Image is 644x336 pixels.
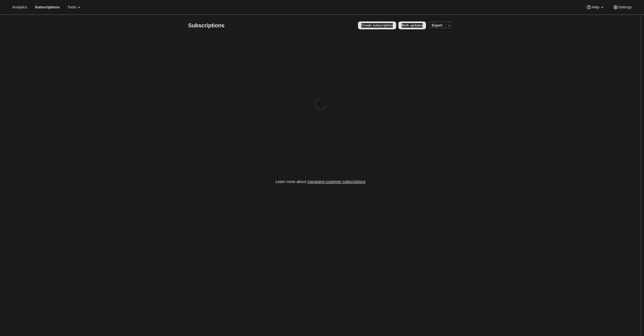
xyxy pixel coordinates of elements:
button: Tools [64,3,85,11]
span: Subscriptions [35,5,60,9]
span: Bulk updates [402,23,423,28]
span: Analytics [12,5,27,9]
button: Export [428,21,446,29]
button: Analytics [9,3,30,11]
button: Subscriptions [32,3,63,11]
span: Help [592,5,599,9]
p: Learn more about [275,179,365,184]
button: Help [583,3,608,11]
span: Create subscription [361,23,393,28]
span: Export [432,23,442,28]
a: managing customer subscriptions [307,179,365,184]
button: Settings [609,3,635,11]
span: Tools [67,5,76,9]
span: Subscriptions [188,22,225,28]
span: Settings [618,5,632,9]
button: Create subscription [358,21,396,29]
button: Bulk updates [398,21,426,29]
